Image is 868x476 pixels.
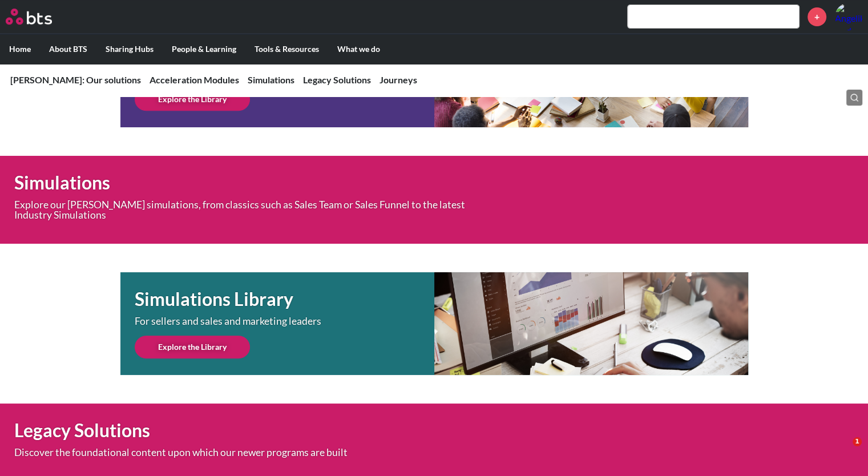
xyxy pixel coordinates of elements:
a: [PERSON_NAME]: Our solutions [10,74,141,85]
a: Explore the Library [135,88,250,111]
a: + [808,7,826,26]
a: Journeys [380,74,417,85]
img: Angeliki Andreou [835,3,862,30]
h1: Simulations [14,170,602,196]
p: Explore our [PERSON_NAME] simulations, from classics such as Sales Team or Sales Funnel to the la... [14,200,485,220]
a: Simulations [248,74,294,85]
label: Sharing Hubs [96,34,163,64]
label: What we do [328,34,389,64]
h1: Legacy Solutions [14,418,602,443]
a: Acceleration Modules [150,74,239,85]
a: Legacy Solutions [303,74,371,85]
label: Tools & Resources [245,34,328,64]
a: Profile [835,3,862,30]
iframe: Intercom live chat [829,437,857,465]
p: For sellers and sales and marketing leaders [135,316,374,326]
a: Go home [6,9,73,25]
span: 1 [853,437,862,446]
label: About BTS [40,34,96,64]
img: BTS Logo [6,9,52,25]
p: Discover the foundational content upon which our newer programs are built [14,447,485,458]
h1: Simulations Library [135,287,434,312]
a: Explore the Library [135,336,250,358]
label: People & Learning [163,34,245,64]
